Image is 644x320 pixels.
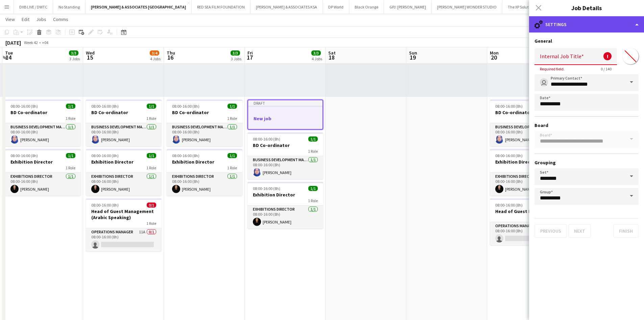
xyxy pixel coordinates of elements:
[146,116,156,121] span: 1 Role
[308,186,318,191] span: 1/1
[490,123,566,146] app-card-role: Business Development Manager1/108:00-16:00 (8h)[PERSON_NAME]
[147,104,156,109] span: 1/1
[595,66,617,71] span: 0 / 140
[247,100,323,130] app-job-card: DraftNew job
[534,38,639,44] h3: General
[490,173,566,196] app-card-role: Exhibitions Director1/108:00-16:00 (8h)[PERSON_NAME]
[167,100,242,146] app-job-card: 08:00-16:00 (8h)1/1BD Co-ordinator1 RoleBusiness Development Manager1/108:00-16:00 (8h)[PERSON_NAME]
[248,100,323,106] div: Draft
[167,149,242,196] div: 08:00-16:00 (8h)1/1Exhibition Director1 RoleExhibitions Director1/108:00-16:00 (8h)[PERSON_NAME]
[86,0,192,14] button: [PERSON_NAME] & ASSOCIATES [GEOGRAPHIC_DATA]
[495,104,523,109] span: 08:00-16:00 (8h)
[5,50,13,56] span: Tue
[246,54,253,61] span: 17
[147,202,156,208] span: 0/1
[86,50,95,56] span: Wed
[231,50,240,56] span: 3/3
[247,192,323,198] h3: Exhibition Director
[231,56,241,61] div: 3 Jobs
[490,50,499,56] span: Mon
[86,100,162,146] app-job-card: 08:00-16:00 (8h)1/1BD Co-ordinator1 RoleBusiness Development Manager1/108:00-16:00 (8h)[PERSON_NAME]
[308,198,318,203] span: 1 Role
[10,153,38,158] span: 08:00-16:00 (8h)
[490,100,566,146] app-job-card: 08:00-16:00 (8h)1/1BD Co-ordinator1 RoleBusiness Development Manager1/108:00-16:00 (8h)[PERSON_NAME]
[150,50,159,56] span: 3/4
[490,222,566,245] app-card-role: Operations Manager1A0/108:00-16:00 (8h)
[251,0,323,14] button: [PERSON_NAME] & ASSOCIATES KSA
[167,173,242,196] app-card-role: Exhibitions Director1/108:00-16:00 (8h)[PERSON_NAME]
[5,123,81,146] app-card-role: Business Development Manager1/108:00-16:00 (8h)[PERSON_NAME]
[247,50,253,56] span: Fri
[69,50,78,56] span: 3/3
[5,100,81,146] app-job-card: 08:00-16:00 (8h)1/1BD Co-ordinator1 RoleBusiness Development Manager1/108:00-16:00 (8h)[PERSON_NAME]
[33,15,49,24] a: Jobs
[502,0,549,14] button: The XP Solutions KSA
[86,198,162,251] app-job-card: 08:00-16:00 (8h)0/1Head of Guest Management (Arabic Speaking)1 RoleOperations Manager11A0/108:00-...
[489,54,499,61] span: 20
[42,40,48,45] div: +04
[146,165,156,170] span: 1 Role
[14,0,53,14] button: DXB LIVE / DWTC
[5,16,15,22] span: View
[10,104,38,109] span: 08:00-16:00 (8h)
[66,104,75,109] span: 1/1
[247,142,323,148] h3: BD Co-ordinator
[409,50,417,56] span: Sun
[247,132,323,179] app-job-card: 08:00-16:00 (8h)1/1BD Co-ordinator1 RoleBusiness Development Manager1/108:00-16:00 (8h)[PERSON_NAME]
[66,116,75,121] span: 1 Role
[228,104,237,109] span: 1/1
[5,109,81,115] h3: BD Co-ordinator
[490,109,566,115] h3: BD Co-ordinator
[85,54,95,61] span: 15
[247,182,323,229] app-job-card: 08:00-16:00 (8h)1/1Exhibition Director1 RoleExhibitions Director1/108:00-16:00 (8h)[PERSON_NAME]
[384,0,432,14] button: GPJ: [PERSON_NAME]
[349,0,384,14] button: Black Orange
[91,202,119,208] span: 08:00-16:00 (8h)
[495,202,523,208] span: 08:00-16:00 (8h)
[91,153,119,158] span: 08:00-16:00 (8h)
[22,40,39,45] span: Week 42
[86,149,162,196] app-job-card: 08:00-16:00 (8h)1/1Exhibition Director1 RoleExhibitions Director1/108:00-16:00 (8h)[PERSON_NAME]
[86,123,162,146] app-card-role: Business Development Manager1/108:00-16:00 (8h)[PERSON_NAME]
[146,221,156,226] span: 1 Role
[5,149,81,196] app-job-card: 08:00-16:00 (8h)1/1Exhibition Director1 RoleExhibitions Director1/108:00-16:00 (8h)[PERSON_NAME]
[86,173,162,196] app-card-role: Exhibitions Director1/108:00-16:00 (8h)[PERSON_NAME]
[167,50,175,56] span: Thu
[147,153,156,158] span: 1/1
[253,136,280,142] span: 08:00-16:00 (8h)
[91,104,119,109] span: 08:00-16:00 (8h)
[308,136,318,142] span: 1/1
[192,0,251,14] button: RED SEA FILM FOUNDATION
[22,16,29,22] span: Edit
[167,109,242,115] h3: BD Co-ordinator
[53,0,86,14] button: No Standing
[69,56,80,61] div: 3 Jobs
[490,198,566,245] app-job-card: 08:00-16:00 (8h)0/1Head of Guest Management1 RoleOperations Manager1A0/108:00-16:00 (8h)
[86,208,162,220] h3: Head of Guest Management (Arabic Speaking)
[253,186,280,191] span: 08:00-16:00 (8h)
[150,56,161,61] div: 4 Jobs
[247,206,323,229] app-card-role: Exhibitions Director1/108:00-16:00 (8h)[PERSON_NAME]
[66,153,75,158] span: 1/1
[19,15,32,24] a: Edit
[172,153,199,158] span: 08:00-16:00 (8h)
[248,115,323,122] h3: New job
[495,153,523,158] span: 08:00-16:00 (8h)
[167,123,242,146] app-card-role: Business Development Manager1/108:00-16:00 (8h)[PERSON_NAME]
[86,109,162,115] h3: BD Co-ordinator
[490,149,566,196] div: 08:00-16:00 (8h)1/1Exhibition Director1 RoleExhibitions Director1/108:00-16:00 (8h)[PERSON_NAME]
[66,165,75,170] span: 1 Role
[166,54,175,61] span: 16
[311,50,321,56] span: 3/3
[490,208,566,214] h3: Head of Guest Management
[172,104,199,109] span: 08:00-16:00 (8h)
[328,50,336,56] span: Sat
[5,39,21,46] div: [DATE]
